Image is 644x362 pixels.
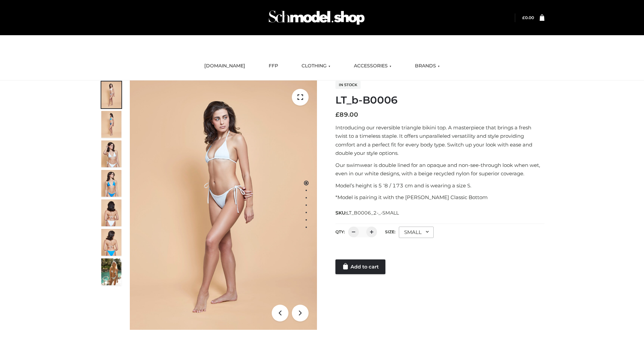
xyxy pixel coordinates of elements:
[335,181,544,190] p: Model’s height is 5 ‘8 / 173 cm and is wearing a size S.
[101,229,121,256] img: ArielClassicBikiniTop_CloudNine_AzureSky_OW114ECO_8-scaled.jpg
[101,258,121,285] img: Arieltop_CloudNine_AzureSky2.jpg
[101,170,121,197] img: ArielClassicBikiniTop_CloudNine_AzureSky_OW114ECO_4-scaled.jpg
[399,227,434,238] div: SMALL
[130,80,317,330] img: ArielClassicBikiniTop_CloudNine_AzureSky_OW114ECO_1
[335,193,544,202] p: *Model is pairing it with the [PERSON_NAME] Classic Bottom
[522,15,525,20] span: £
[346,210,399,216] span: LT_B0006_2-_-SMALL
[101,111,121,138] img: ArielClassicBikiniTop_CloudNine_AzureSky_OW114ECO_2-scaled.jpg
[335,81,361,89] span: In stock
[385,229,395,234] label: Size:
[335,229,345,234] label: QTY:
[101,81,121,108] img: ArielClassicBikiniTop_CloudNine_AzureSky_OW114ECO_1-scaled.jpg
[266,4,367,31] img: Schmodel Admin 964
[335,94,544,106] h1: LT_b-B0006
[297,59,335,73] a: CLOTHING
[101,140,121,167] img: ArielClassicBikiniTop_CloudNine_AzureSky_OW114ECO_3-scaled.jpg
[335,259,385,274] a: Add to cart
[335,111,339,118] span: £
[101,199,121,226] img: ArielClassicBikiniTop_CloudNine_AzureSky_OW114ECO_7-scaled.jpg
[335,161,544,178] p: Our swimwear is double lined for an opaque and non-see-through look when wet, even in our white d...
[199,59,250,73] a: [DOMAIN_NAME]
[335,209,399,217] span: SKU:
[410,59,445,73] a: BRANDS
[264,59,283,73] a: FFP
[335,111,358,118] bdi: 89.00
[522,15,534,20] a: £0.00
[349,59,396,73] a: ACCESSORIES
[335,123,544,158] p: Introducing our reversible triangle bikini top. A masterpiece that brings a fresh twist to a time...
[522,15,534,20] bdi: 0.00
